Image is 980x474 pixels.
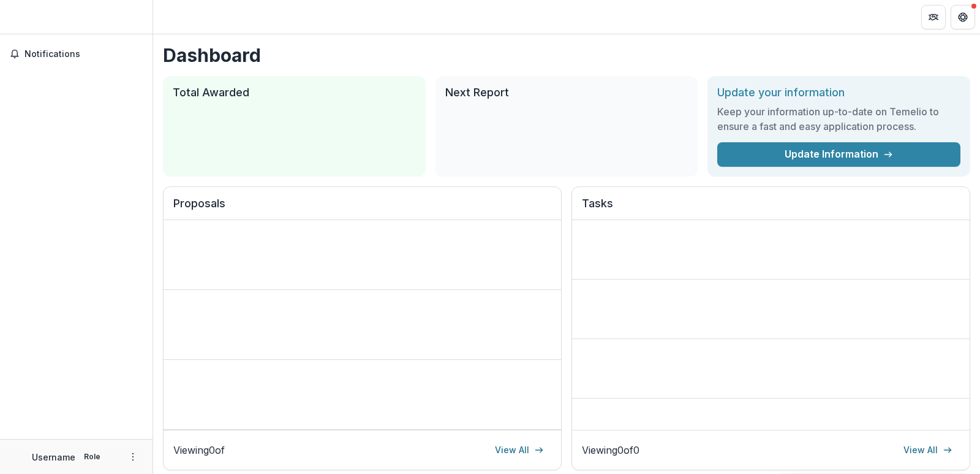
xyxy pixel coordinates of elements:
[173,86,416,99] h2: Total Awarded
[5,44,148,64] button: Notifications
[717,86,960,99] h2: Update your information
[173,443,225,457] p: Viewing 0 of
[173,197,551,220] h2: Proposals
[445,86,688,99] h2: Next Report
[717,142,960,167] a: Update Information
[717,104,960,134] h3: Keep your information up-to-date on Temelio to ensure a fast and easy application process.
[582,197,960,220] h2: Tasks
[582,443,639,457] p: Viewing 0 of 0
[488,440,551,460] a: View All
[951,5,975,29] button: Get Help
[80,451,104,462] p: Role
[126,449,140,464] button: More
[32,451,75,464] p: Username
[896,440,960,460] a: View All
[24,49,143,59] span: Notifications
[163,44,970,66] h1: Dashboard
[921,5,946,29] button: Partners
